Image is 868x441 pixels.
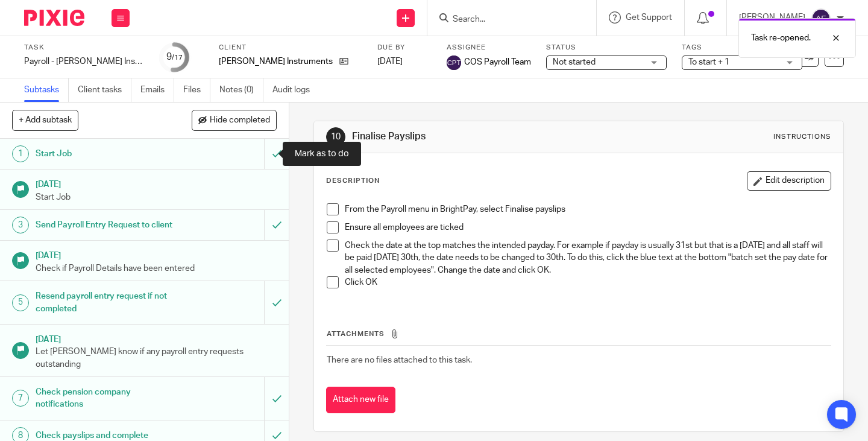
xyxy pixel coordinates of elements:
button: Edit description [747,171,831,191]
h1: Finalise Payslips [352,130,605,143]
p: Check if Payroll Details have been entered [36,262,277,274]
label: Due by [377,43,432,52]
a: Client tasks [78,78,131,102]
label: Task [24,43,145,52]
p: [PERSON_NAME] Instruments Ltd [219,56,333,68]
img: svg%3E [447,56,461,70]
span: Attachments [327,331,385,337]
span: Hide completed [210,116,270,125]
a: Subtasks [24,78,69,102]
span: To start + 1 [688,58,729,66]
small: /17 [172,54,183,61]
div: 5 [12,294,29,311]
p: Click OK [345,276,831,288]
h1: [DATE] [36,331,277,346]
div: Payroll - [PERSON_NAME] Instruments - BrightPay - Payday [DATE] [24,56,145,68]
div: Payroll - Bailey Instruments - BrightPay - Payday 26th - September 2025 [24,56,145,68]
img: Pixie [24,10,84,26]
p: Check the date at the top matches the intended payday. For example if payday is usually 31st but ... [345,240,831,276]
p: From the Payroll menu in BrightPay, select Finalise payslips [345,203,831,215]
p: Let [PERSON_NAME] know if any payroll entry requests outstanding [36,346,277,370]
button: Hide completed [192,110,277,130]
h1: Start Job [36,145,180,163]
button: + Add subtask [12,110,78,130]
a: Notes (0) [219,78,263,102]
span: COS Payroll Team [464,56,531,68]
img: svg%3E [811,8,831,28]
h1: Resend payroll entry request if not completed [36,287,180,318]
div: Instructions [773,132,831,142]
p: Description [326,176,380,186]
a: Audit logs [272,78,319,102]
span: [DATE] [377,57,403,66]
h1: [DATE] [36,176,277,191]
h1: Send Payroll Entry Request to client [36,216,180,234]
a: Files [183,78,210,102]
span: Not started [553,58,596,66]
h1: [DATE] [36,247,277,262]
button: Attach new file [326,387,395,414]
div: 3 [12,217,29,233]
p: Start Job [36,191,277,203]
span: There are no files attached to this task. [327,356,472,364]
div: 1 [12,145,29,162]
h1: Check pension company notifications [36,383,180,414]
div: 10 [326,127,345,147]
div: 9 [166,50,183,64]
a: Emails [140,78,174,102]
label: Client [219,43,362,52]
div: 7 [12,390,29,407]
p: Task re-opened. [751,32,811,44]
p: Ensure all employees are ticked [345,221,831,233]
